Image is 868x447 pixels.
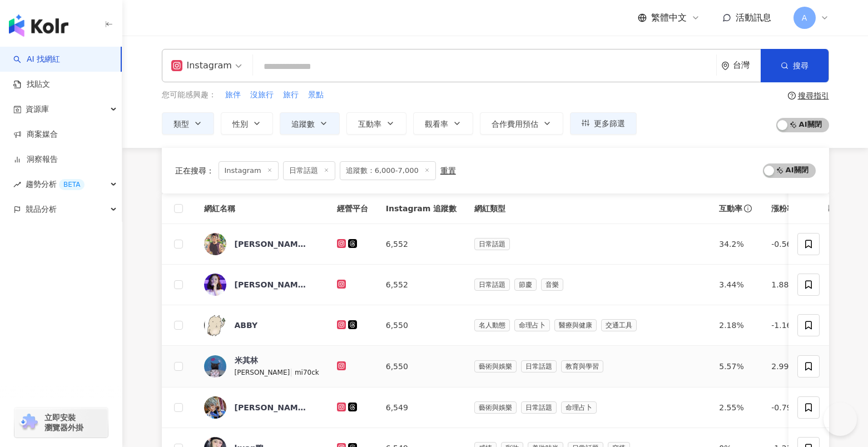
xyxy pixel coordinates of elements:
span: 節慶 [514,279,537,291]
span: mi70ck [295,369,319,376]
a: searchAI 找網紅 [13,54,60,65]
span: 追蹤數：6,000-7,000 [340,161,436,180]
div: 2.18% [719,319,753,331]
a: KOL AvatarABBY [204,314,319,336]
span: 日常話題 [283,161,335,180]
th: 網紅類型 [465,193,710,224]
span: 交通工具 [601,319,637,331]
div: 2.55% [719,401,753,414]
img: KOL Avatar [204,396,226,419]
span: 漲粉率 [771,203,795,214]
span: 景點 [308,90,324,101]
td: 6,552 [377,265,465,305]
img: KOL Avatar [204,355,226,378]
iframe: Help Scout Beacon - Open [824,403,857,436]
a: KOL Avatar[PERSON_NAME] ｜我不是[PERSON_NAME] [204,233,319,255]
span: 日常話題 [474,238,510,250]
div: 2.99% [771,360,806,372]
img: chrome extension [18,414,39,431]
span: 日常話題 [521,401,557,414]
span: 活動訊息 [736,12,771,23]
div: [PERSON_NAME] [235,402,307,413]
a: 洞察報告 [13,154,58,165]
span: A [802,12,807,24]
span: 性別 [232,120,248,128]
button: 搜尋 [761,49,829,82]
span: 合作費用預估 [492,120,538,128]
span: 日常話題 [474,279,510,291]
span: 旅伴 [225,90,241,101]
div: 搜尋指引 [798,91,829,100]
th: 網紅名稱 [195,193,328,224]
button: 類型 [162,112,214,135]
button: 合作費用預估 [480,112,563,135]
img: KOL Avatar [204,233,226,255]
button: 旅伴 [225,89,241,101]
a: KOL Avatar米其林[PERSON_NAME]|mi70ck [204,355,319,378]
a: 商案媒合 [13,129,58,140]
button: 性別 [221,112,273,135]
span: 互動率 [358,120,381,128]
span: 藝術與娛樂 [474,401,517,414]
div: -1.16% [771,319,806,331]
th: 經營平台 [328,193,377,224]
td: 6,550 [377,305,465,346]
span: 日常話題 [521,360,557,372]
span: 類型 [173,120,189,128]
span: 教育與學習 [561,360,603,372]
div: 34.2% [719,238,753,250]
td: 6,552 [377,224,465,265]
a: KOL Avatar[PERSON_NAME][PERSON_NAME] [PERSON_NAME] [204,274,319,296]
span: 立即安裝 瀏覽器外掛 [44,413,83,433]
div: BETA [59,179,85,190]
span: environment [721,62,730,70]
span: 音樂 [541,279,563,291]
div: -0.56% [771,238,806,250]
span: Instagram [219,161,279,180]
button: 觀看率 [413,112,473,135]
span: 藝術與娛樂 [474,360,517,372]
div: Instagram [171,57,232,74]
span: 搜尋 [793,61,809,70]
button: 旅行 [282,89,299,101]
div: 米其林 [235,355,258,366]
span: 沒旅行 [250,90,274,101]
td: 6,549 [377,388,465,428]
div: 5.57% [719,360,753,372]
button: 更多篩選 [570,112,637,135]
span: rise [13,181,21,188]
span: 正在搜尋 ： [175,166,214,175]
div: 3.44% [719,279,753,291]
span: 追蹤數 [291,120,315,128]
div: -0.79% [771,401,806,414]
span: question-circle [788,92,796,100]
button: 互動率 [346,112,406,135]
span: 繁體中文 [651,12,687,24]
img: logo [9,14,68,37]
span: 更多篩選 [594,119,625,128]
span: 旅行 [283,90,299,101]
th: Instagram 追蹤數 [377,193,465,224]
span: 醫療與健康 [554,319,597,331]
td: 6,550 [377,346,465,388]
div: ABBY [235,320,258,331]
button: 追蹤數 [280,112,340,135]
div: [PERSON_NAME] ｜我不是[PERSON_NAME] [235,239,307,250]
a: 找貼文 [13,79,50,90]
div: 台灣 [733,61,761,70]
button: 沒旅行 [250,89,274,101]
span: 競品分析 [26,197,57,222]
div: [PERSON_NAME][PERSON_NAME] [PERSON_NAME] [235,279,307,290]
img: KOL Avatar [204,314,226,336]
div: 1.88% [771,279,806,291]
img: KOL Avatar [204,274,226,296]
span: | [290,367,295,376]
a: KOL Avatar[PERSON_NAME] [204,396,319,419]
span: [PERSON_NAME] [235,369,290,376]
div: 重置 [440,166,456,175]
span: 命理占卜 [561,401,597,414]
span: 命理占卜 [514,319,550,331]
span: 您可能感興趣： [162,90,216,101]
span: 名人動態 [474,319,510,331]
span: 互動率 [719,203,742,214]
